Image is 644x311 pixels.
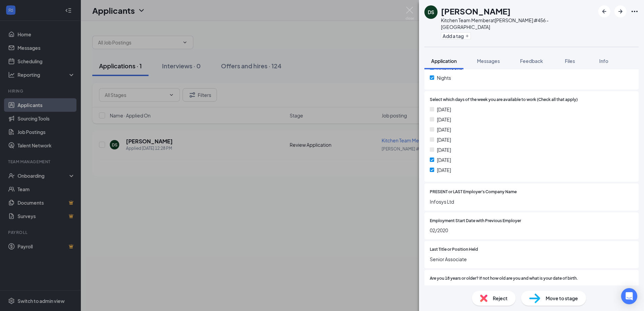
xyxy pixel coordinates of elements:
[600,7,608,15] svg: ArrowLeftNew
[430,246,478,253] span: Last Title or Position Held
[437,166,451,174] span: [DATE]
[437,136,451,143] span: [DATE]
[437,74,451,81] span: Nights
[430,284,633,292] span: Yes
[430,189,517,195] span: PRESENT or LAST Employer's Company Name
[599,58,608,64] span: Info
[430,227,633,234] span: 02/2020
[437,156,451,164] span: [DATE]
[430,198,633,205] span: Infosys Ltd
[430,97,578,103] span: Select which days of the week you are available to work (Check all that apply)
[616,7,624,15] svg: ArrowRight
[437,106,451,113] span: [DATE]
[441,17,595,30] div: Kitchen Team Member at [PERSON_NAME] #456 - [GEOGRAPHIC_DATA]
[546,295,578,302] span: Move to stage
[465,34,469,38] svg: Plus
[431,58,457,64] span: Application
[598,5,610,18] button: ArrowLeftNew
[430,255,633,263] span: Senior Associate
[621,288,637,304] div: Open Intercom Messenger
[437,116,451,123] span: [DATE]
[430,218,521,224] span: Employment Start Date with Previous Employer
[493,295,508,302] span: Reject
[437,146,451,153] span: [DATE]
[428,9,434,15] div: DS
[631,7,639,15] svg: Ellipses
[430,275,578,282] span: Are you 18 years or older? If not how old are you and what is your date of birth.
[441,5,511,17] h1: [PERSON_NAME]
[441,32,471,39] button: PlusAdd a tag
[565,58,575,64] span: Files
[477,58,500,64] span: Messages
[614,5,626,18] button: ArrowRight
[437,126,451,133] span: [DATE]
[520,58,543,64] span: Feedback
